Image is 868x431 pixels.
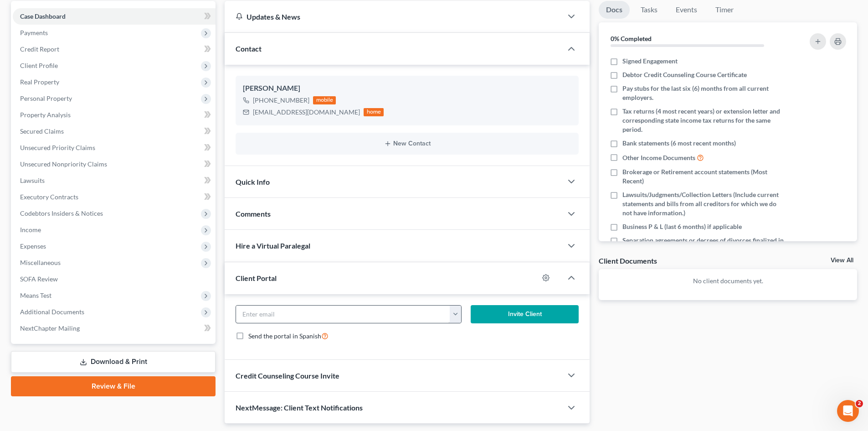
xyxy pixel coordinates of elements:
[243,83,571,94] div: [PERSON_NAME]
[606,276,850,286] p: No client documents yet.
[20,144,95,151] span: Unsecured Priority Claims
[622,153,695,162] span: Other Income Documents
[253,96,309,105] div: [PHONE_NUMBER]
[20,193,78,201] span: Executory Contracts
[20,259,61,266] span: Miscellaneous
[20,62,58,69] span: Client Profile
[364,108,384,116] div: home
[622,139,736,148] span: Bank statements (6 most recent months)
[599,1,630,19] a: Docs
[236,403,363,412] span: NextMessage: Client Text Notifications
[248,332,321,340] span: Send the portal in Spanish
[13,41,216,57] a: Credit Report
[831,257,853,264] a: View All
[236,371,339,380] span: Credit Counseling Course Invite
[837,400,859,422] iframe: Intercom live chat
[856,400,863,407] span: 2
[13,156,216,172] a: Unsecured Nonpriority Claims
[236,209,271,218] span: Comments
[622,70,747,79] span: Debtor Credit Counseling Course Certificate
[20,12,66,20] span: Case Dashboard
[622,190,785,218] span: Lawsuits/Judgments/Collection Letters (Include current statements and bills from all creditors fo...
[622,84,785,102] span: Pay stubs for the last six (6) months from all current employers.
[236,44,262,53] span: Contact
[20,111,71,119] span: Property Analysis
[313,96,336,104] div: mobile
[20,45,59,53] span: Credit Report
[611,35,652,42] strong: 0% Completed
[236,177,270,186] span: Quick Info
[20,308,84,316] span: Additional Documents
[20,324,80,332] span: NextChapter Mailing
[20,160,107,168] span: Unsecured Nonpriority Claims
[13,320,216,337] a: NextChapter Mailing
[20,275,58,283] span: SOFA Review
[20,127,64,135] span: Secured Claims
[668,1,704,19] a: Events
[236,241,310,250] span: Hire a Virtual Paralegal
[236,306,450,323] input: Enter email
[599,256,657,265] div: Client Documents
[20,94,72,102] span: Personal Property
[13,271,216,287] a: SOFA Review
[622,57,678,66] span: Signed Engagement
[20,242,46,250] span: Expenses
[20,177,45,184] span: Lawsuits
[253,108,360,117] div: [EMAIL_ADDRESS][DOMAIN_NAME]
[13,107,216,123] a: Property Analysis
[622,107,785,134] span: Tax returns (4 most recent years) or extension letter and corresponding state income tax returns ...
[11,376,216,396] a: Review & File
[243,140,571,147] button: New Contact
[13,172,216,189] a: Lawsuits
[236,12,551,21] div: Updates & News
[20,226,41,234] span: Income
[13,189,216,205] a: Executory Contracts
[13,8,216,25] a: Case Dashboard
[11,351,216,373] a: Download & Print
[13,140,216,156] a: Unsecured Priority Claims
[633,1,665,19] a: Tasks
[708,1,741,19] a: Timer
[471,305,579,323] button: Invite Client
[622,236,785,254] span: Separation agreements or decrees of divorces finalized in the past 2 years
[20,78,59,86] span: Real Property
[20,209,103,217] span: Codebtors Insiders & Notices
[20,29,48,36] span: Payments
[20,291,51,299] span: Means Test
[622,167,785,186] span: Brokerage or Retirement account statements (Most Recent)
[236,274,277,282] span: Client Portal
[622,222,742,231] span: Business P & L (last 6 months) if applicable
[13,123,216,140] a: Secured Claims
